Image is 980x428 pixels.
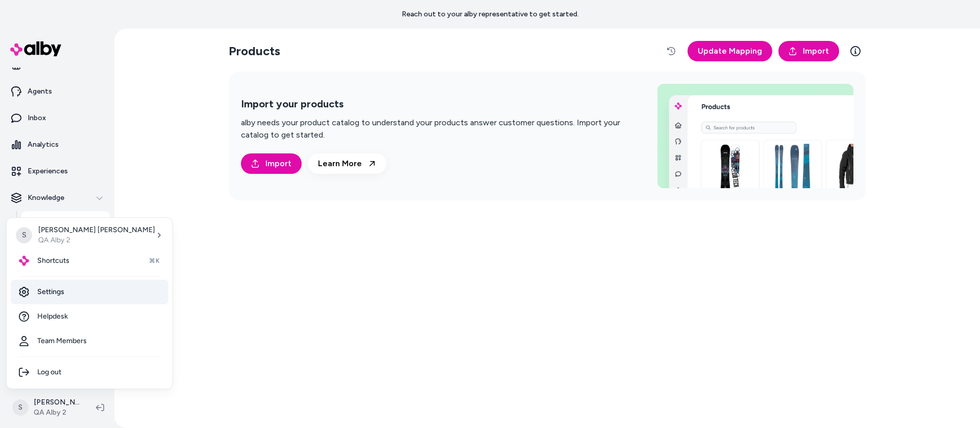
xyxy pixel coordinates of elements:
[37,311,68,322] span: Helpdesk
[19,256,29,266] img: alby Logo
[11,280,168,304] a: Settings
[16,227,32,243] span: S
[11,360,168,385] div: Log out
[38,235,155,245] p: QA Alby 2
[11,329,168,353] a: Team Members
[38,225,155,235] p: [PERSON_NAME] [PERSON_NAME]
[149,257,160,265] span: ⌘K
[37,256,69,266] span: Shortcuts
